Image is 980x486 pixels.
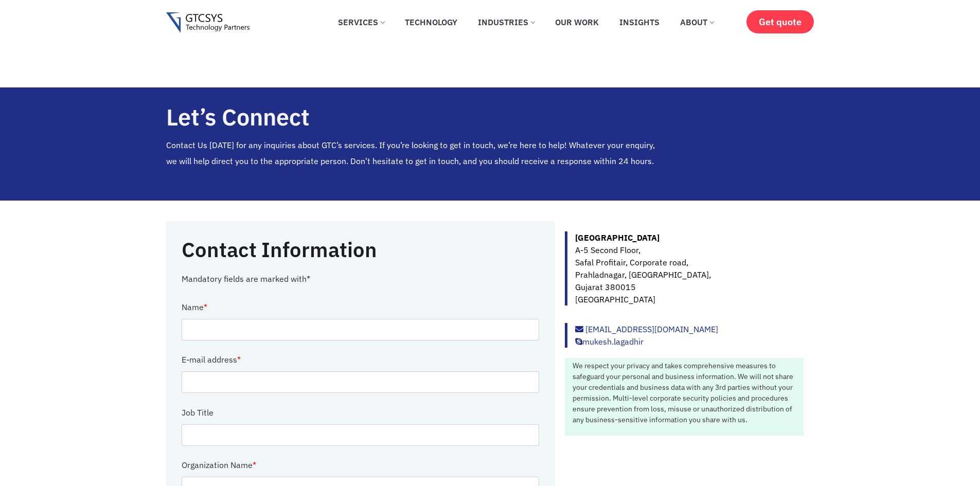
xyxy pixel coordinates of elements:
[182,453,256,477] label: Organization Name
[575,336,644,347] a: mukesh.lagadhir
[166,137,666,169] p: Contact Us [DATE] for any inquiries about GTC’s services. If you’re looking to get in touch, we’r...
[672,11,721,33] a: About
[182,237,511,262] h2: Contact Information
[575,232,660,243] strong: [GEOGRAPHIC_DATA]
[182,273,540,285] div: Mandatory fields are marked with*
[612,11,667,33] a: Insights
[182,348,241,371] label: E-mail address
[547,11,607,33] a: Our Work
[573,361,801,425] p: We respect your privacy and takes comprehensive measures to safeguard your personal and business ...
[759,16,801,27] span: Get quote
[182,401,213,424] label: Job Title
[166,104,666,130] h3: Let’s Connect
[397,11,465,33] a: Technology
[166,12,250,33] img: Gtcsys logo
[575,231,804,305] p: A-5 Second Floor, Safal Profitair, Corporate road, Prahladnagar, [GEOGRAPHIC_DATA], Gujarat 38001...
[746,10,814,33] a: Get quote
[575,324,718,334] a: [EMAIL_ADDRESS][DOMAIN_NAME]
[470,11,542,33] a: Industries
[330,11,392,33] a: Services
[182,295,207,319] label: Name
